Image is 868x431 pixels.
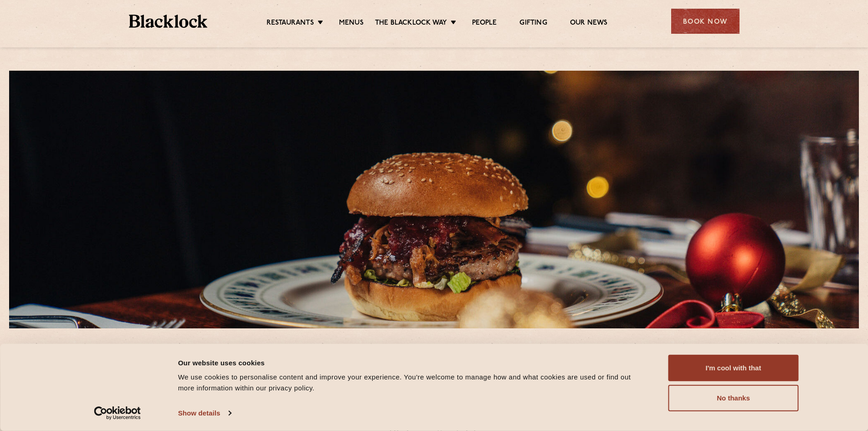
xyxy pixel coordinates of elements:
[671,9,740,34] div: Book Now
[178,372,648,394] div: We use cookies to personalise content and improve your experience. You're welcome to manage how a...
[178,357,648,368] div: Our website uses cookies
[77,406,157,420] a: Usercentrics Cookiebot - opens in a new window
[668,355,799,381] button: I'm cool with that
[570,19,608,29] a: Our News
[519,19,547,29] a: Gifting
[129,15,208,28] img: BL_Textured_Logo-footer-cropped.svg
[472,19,497,29] a: People
[178,406,231,420] a: Show details
[267,19,314,29] a: Restaurants
[375,19,447,29] a: The Blacklock Way
[339,19,364,29] a: Menus
[668,385,799,411] button: No thanks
